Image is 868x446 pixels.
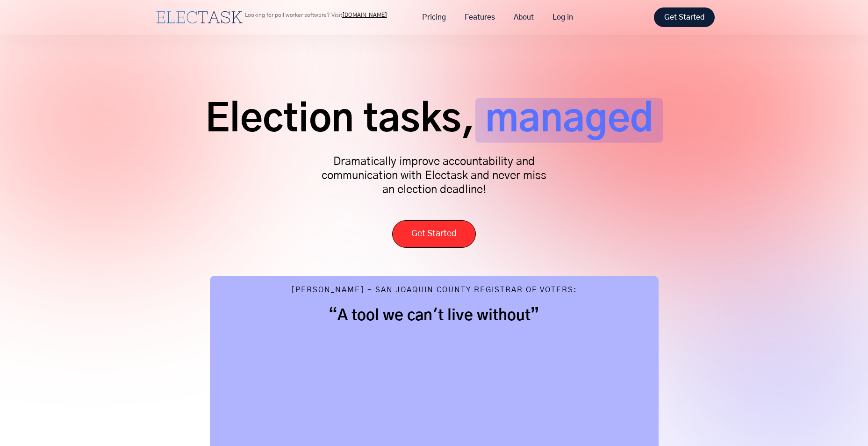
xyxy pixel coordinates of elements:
a: Get Started [654,7,715,27]
p: Dramatically improve accountability and communication with Electask and never miss an election de... [317,155,551,197]
a: About [504,7,543,27]
a: [DOMAIN_NAME] [342,12,387,18]
a: home [154,9,245,26]
div: [PERSON_NAME] - San Joaquin County Registrar of Voters: [291,285,577,297]
span: managed [475,98,663,143]
h2: “A tool we can't live without” [229,306,640,325]
a: Features [455,7,504,27]
p: Looking for poll worker software? Visit [245,12,387,18]
a: Get Started [392,220,476,248]
span: Election tasks, [205,98,475,143]
a: Log in [543,7,582,27]
a: Pricing [413,7,455,27]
